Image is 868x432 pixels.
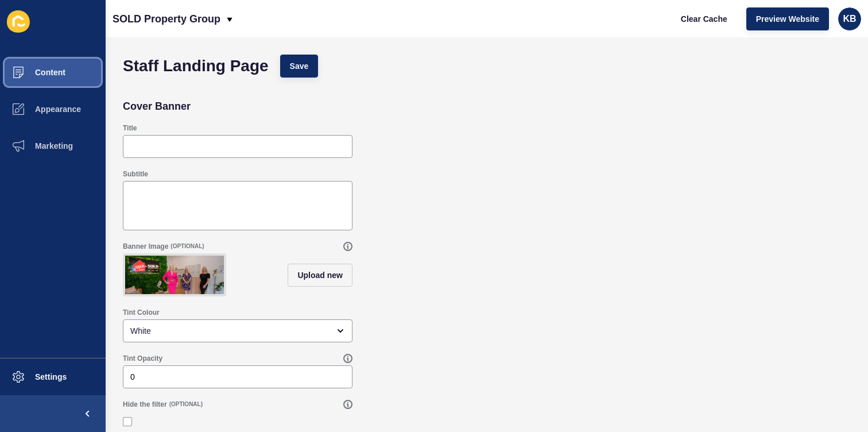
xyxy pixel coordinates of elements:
[123,101,191,112] h2: Cover Banner
[123,169,148,179] label: Subtitle
[297,269,343,281] span: Upload new
[671,7,737,30] button: Clear Cache
[123,354,162,363] label: Tint Opacity
[123,242,168,251] label: Banner Image
[123,124,137,133] label: Title
[113,5,220,33] p: SOLD Property Group
[123,60,269,72] h1: Staff Landing Page
[288,264,352,287] button: Upload new
[746,7,829,30] button: Preview Website
[290,60,309,72] span: Save
[125,256,224,294] img: a4a788b40fcf25f056c994f5eba9052b.jpg
[123,308,160,317] label: Tint Colour
[843,13,856,25] span: KB
[123,319,352,342] div: open menu
[280,55,319,78] button: Save
[123,400,167,409] label: Hide the filter
[169,400,203,408] span: (OPTIONAL)
[756,13,819,25] span: Preview Website
[170,242,204,250] span: (OPTIONAL)
[681,13,727,25] span: Clear Cache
